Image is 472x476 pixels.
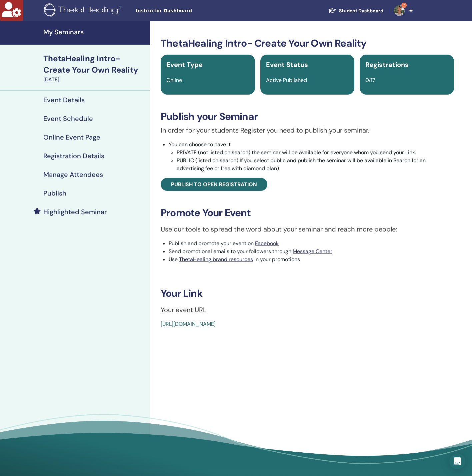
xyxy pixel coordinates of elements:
h3: ThetaHealing Intro- Create Your Own Reality [161,37,454,49]
li: Use in your promotions [169,255,454,263]
a: ThetaHealing Intro- Create Your Own Reality[DATE] [39,53,150,84]
h4: Registration Details [43,152,104,160]
a: Facebook [255,240,279,247]
img: logo.png [44,3,124,18]
a: Publish to open registration [161,178,267,191]
span: 7 [401,3,407,8]
a: [URL][DOMAIN_NAME] [161,320,216,327]
li: PUBLIC (listed on search) If you select public and publish the seminar will be available in Searc... [177,157,454,173]
p: Use our tools to spread the word about your seminar and reach more people: [161,224,454,234]
h3: Your Link [161,287,454,299]
li: Publish and promote your event on [169,239,454,247]
h4: Event Schedule [43,115,93,123]
span: Active Published [266,77,307,84]
h3: Publish your Seminar [161,111,454,123]
p: Your event URL [161,305,454,315]
img: default.jpg [394,5,405,16]
h4: Manage Attendees [43,171,103,179]
div: [DATE] [43,76,146,84]
span: Online [166,77,182,84]
h3: Promote Your Event [161,207,454,219]
p: In order for your students Register you need to publish your seminar. [161,125,454,135]
span: Registrations [365,60,409,69]
li: You can choose to have it [169,141,454,173]
h4: Publish [43,189,66,197]
span: Instructor Dashboard [136,7,236,14]
li: Send promotional emails to your followers through [169,247,454,255]
h4: Highlighted Seminar [43,208,107,216]
img: graduation-cap-white.svg [328,8,336,13]
a: Student Dashboard [323,5,389,17]
span: 0/17 [365,77,375,84]
h4: Online Event Page [43,133,100,141]
span: Event Type [166,60,203,69]
a: Message Center [293,248,332,255]
span: Publish to open registration [171,181,257,188]
li: PRIVATE (not listed on search) the seminar will be available for everyone whom you send your Link. [177,149,454,157]
span: Event Status [266,60,308,69]
div: ThetaHealing Intro- Create Your Own Reality [43,53,146,76]
h4: My Seminars [43,28,146,36]
a: ThetaHealing brand resources [179,256,253,263]
div: Open Intercom Messenger [449,453,465,469]
h4: Event Details [43,96,85,104]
